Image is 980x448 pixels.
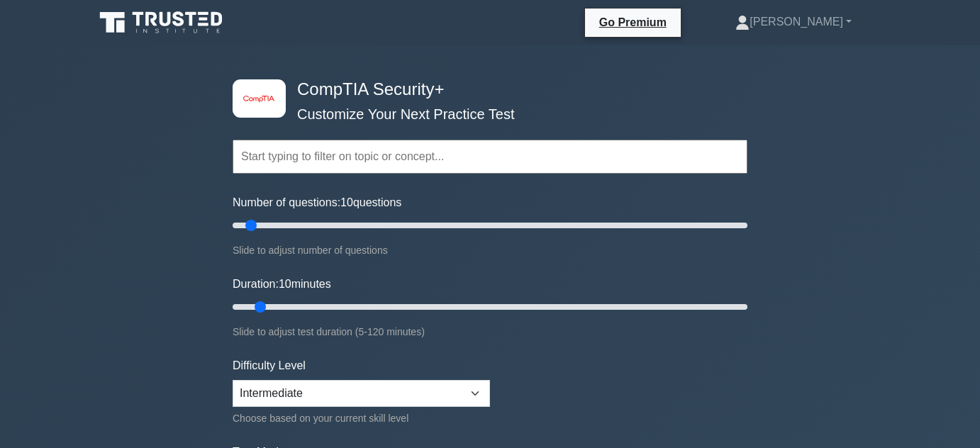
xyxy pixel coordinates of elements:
span: 10 [279,278,291,290]
label: Duration: minutes [233,276,331,293]
label: Number of questions: questions [233,194,401,211]
span: 10 [340,196,353,208]
div: Slide to adjust test duration (5-120 minutes) [233,323,747,340]
a: [PERSON_NAME] [701,8,886,36]
input: Start typing to filter on topic or concept... [233,140,747,174]
label: Difficulty Level [233,357,306,374]
div: Choose based on your current skill level [233,410,490,427]
a: Go Premium [591,13,675,31]
h4: CompTIA Security+ [291,79,678,100]
div: Slide to adjust number of questions [233,242,747,259]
